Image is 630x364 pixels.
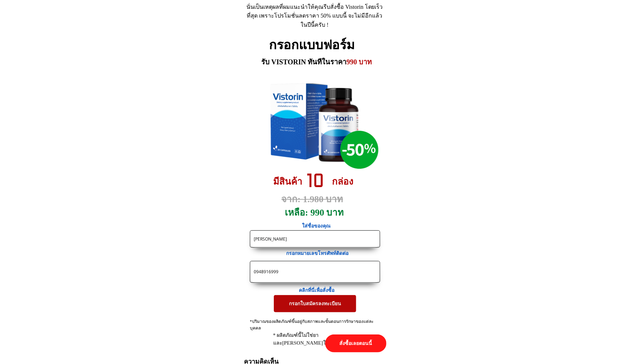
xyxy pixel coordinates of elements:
h3: รับ VISTORIN ทันทีในราคา [261,56,374,68]
input: เบอร์โทรศัพท์ [252,261,378,282]
div: นั่นเป็นเหตุผลที่ผมแนะนำให้คุณรีบสั่งซื้อ Vistorin โดยเร็วที่สุด เพราะโปรโมชั่นลดราคา 50% แบบนี้ ... [246,2,383,30]
div: * ผลิตภัณฑ์นี้ไม่ใช่ยาและ[PERSON_NAME]ใช้แทนยา [273,332,367,347]
p: สั่งซื้อเลยตอนนี้ [325,334,386,352]
h3: คลิกที่นี่เพื่อสั่งซื้อ [299,287,341,294]
p: กรอกใบสมัครลงทะเบียน [274,295,356,312]
h3: มีสินค้า กล่อง [273,174,362,189]
h3: เหลือ: 990 บาท [285,205,348,220]
span: ใส่ชื่อของคุณ [302,223,331,229]
div: *ปริมาณของผลิตภัณฑ์ขึ้นอยู่กับสภาพและขั้นตอนการรักษาของแต่ละบุคคล [250,318,380,339]
h3: จาก: 1.980 บาท [282,192,358,207]
h3: กรอกหมายเลขโทรศัพท์ติดต่อ [286,250,356,257]
h2: กรอกแบบฟอร์ม [269,35,361,56]
input: ชื่อ-นามสกุล [252,231,378,247]
span: 990 บาท [347,58,372,66]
